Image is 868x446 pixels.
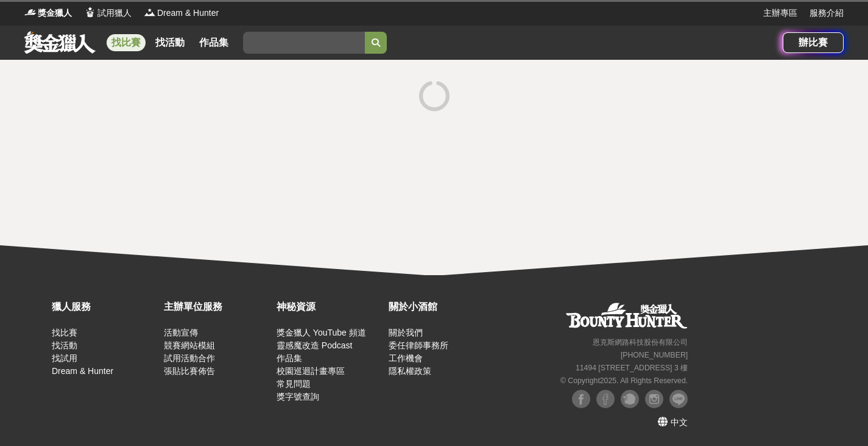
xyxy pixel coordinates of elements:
a: LogoDream & Hunter [144,7,219,20]
a: 張貼比賽佈告 [164,366,215,376]
a: 作品集 [194,34,233,51]
small: [PHONE_NUMBER] [621,351,688,359]
img: LINE [669,390,688,408]
img: Plurk [621,390,639,408]
a: 找活動 [150,34,189,51]
a: 靈感魔改造 Podcast [277,340,352,350]
a: 找比賽 [52,328,77,337]
a: 委任律師事務所 [389,340,448,350]
a: 作品集 [277,353,302,363]
a: Dream & Hunter [52,366,113,376]
small: © Copyright 2025 . All Rights Reserved. [560,376,688,385]
a: 關於我們 [389,328,423,337]
a: 服務介紹 [810,7,844,20]
img: Facebook [572,390,590,408]
span: Dream & Hunter [157,7,219,20]
span: 中文 [671,417,688,427]
a: 校園巡迴計畫專區 [277,366,345,376]
a: 找比賽 [107,34,146,51]
div: 主辦單位服務 [164,300,270,314]
a: 隱私權政策 [389,366,431,376]
div: 神秘資源 [277,300,383,314]
a: 常見問題 [277,379,311,389]
small: 恩克斯網路科技股份有限公司 [593,338,688,347]
a: 找試用 [52,353,77,363]
img: Logo [84,6,96,18]
a: 獎金獵人 YouTube 頻道 [277,328,366,337]
a: 主辦專區 [763,7,797,20]
a: 辦比賽 [783,32,844,53]
span: 試用獵人 [97,7,132,20]
div: 獵人服務 [52,300,158,314]
div: 關於小酒館 [389,300,495,314]
a: 獎字號查詢 [277,392,319,401]
img: Instagram [645,390,663,408]
a: Logo獎金獵人 [24,7,72,20]
a: 競賽網站模組 [164,340,215,350]
a: 工作機會 [389,353,423,363]
a: 活動宣傳 [164,328,198,337]
a: 找活動 [52,340,77,350]
a: Logo試用獵人 [84,7,132,20]
img: Logo [24,6,37,18]
a: 試用活動合作 [164,353,215,363]
small: 11494 [STREET_ADDRESS] 3 樓 [576,364,688,372]
img: Facebook [596,390,615,408]
span: 獎金獵人 [38,7,72,20]
img: Logo [144,6,156,18]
